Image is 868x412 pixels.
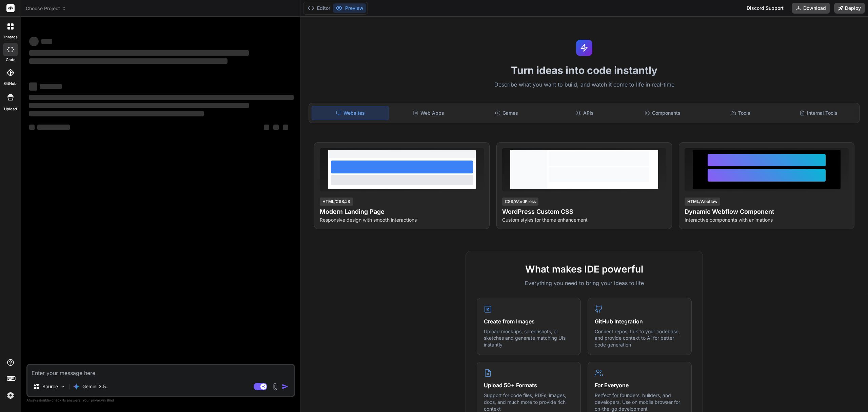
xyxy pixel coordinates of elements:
[477,279,692,287] p: Everything you need to bring your ideas to life
[29,111,204,116] span: ‌
[264,125,269,130] span: ‌
[702,106,779,120] div: Tools
[271,383,279,391] img: attachment
[29,125,35,130] span: ‌
[29,58,228,64] span: ‌
[320,198,353,206] div: HTML/CSS/JS
[624,106,701,120] div: Components
[595,392,685,412] p: Perfect for founders, builders, and developers. Use on mobile browser for on-the-go development
[484,328,574,348] p: Upload mockups, screenshots, or sketches and generate matching UIs instantly
[484,381,574,389] h4: Upload 50+ Formats
[41,39,52,44] span: ‌
[320,207,484,217] h4: Modern Landing Page
[3,34,18,40] label: threads
[792,3,830,14] button: Download
[484,317,574,325] h4: Create from Images
[283,125,288,130] span: ‌
[780,106,857,120] div: Internal Tools
[743,3,788,14] div: Discord Support
[546,106,623,120] div: APIs
[29,50,249,56] span: ‌
[26,397,295,404] p: Always double-check its answers. Your in Bind
[502,217,666,223] p: Custom styles for theme enhancement
[685,217,849,223] p: Interactive components with animations
[60,384,66,390] img: Pick Models
[312,106,389,120] div: Websites
[5,390,16,401] img: settings
[333,3,366,13] button: Preview
[477,262,692,276] h2: What makes IDE powerful
[29,37,39,46] span: ‌
[82,383,108,390] p: Gemini 2.5..
[305,3,333,13] button: Editor
[26,5,66,12] span: Choose Project
[273,125,279,130] span: ‌
[4,106,17,112] label: Upload
[4,81,17,87] label: GitHub
[282,383,289,390] img: icon
[304,80,864,89] p: Describe what you want to build, and watch it come to life in real-time
[468,106,545,120] div: Games
[595,317,685,325] h4: GitHub Integration
[390,106,467,120] div: Web Apps
[685,207,849,217] h4: Dynamic Webflow Component
[6,57,15,63] label: code
[42,383,58,390] p: Source
[595,328,685,348] p: Connect repos, talk to your codebase, and provide context to AI for better code generation
[502,198,538,206] div: CSS/WordPress
[595,381,685,389] h4: For Everyone
[304,64,864,76] h1: Turn ideas into code instantly
[37,125,70,130] span: ‌
[29,95,294,100] span: ‌
[484,392,574,412] p: Support for code files, PDFs, images, docs, and much more to provide rich context
[685,198,720,206] div: HTML/Webflow
[29,82,37,91] span: ‌
[73,383,80,390] img: Gemini 2.5 Pro
[320,217,484,223] p: Responsive design with smooth interactions
[502,207,666,217] h4: WordPress Custom CSS
[91,398,103,402] span: privacy
[834,3,865,14] button: Deploy
[40,84,62,89] span: ‌
[29,103,249,108] span: ‌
